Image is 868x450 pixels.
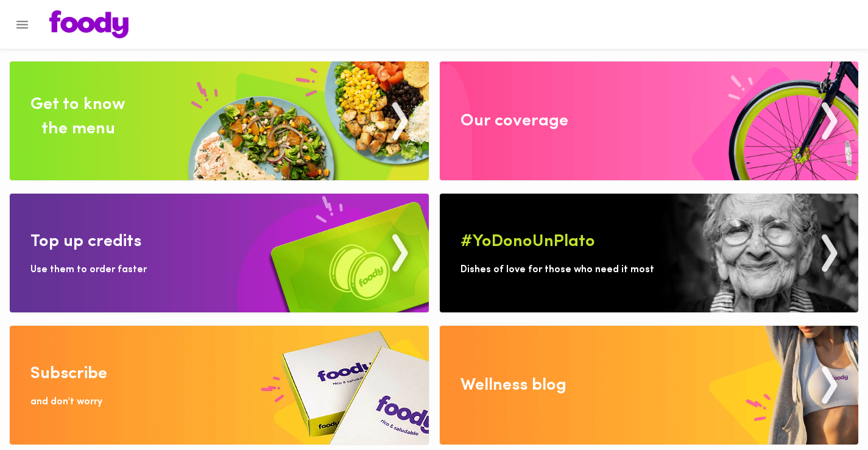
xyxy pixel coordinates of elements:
font: the menu [41,121,115,138]
button: Menu [7,10,37,40]
font: Subscribe [30,365,107,382]
img: I Donate a Plate [440,194,859,312]
img: Wellness blog [440,326,859,445]
div: #YoDonoUnPlato [460,230,595,254]
img: Enjoy losing weight [10,326,429,445]
font: Wellness blog [460,377,566,394]
font: Get to know [30,96,125,113]
font: Top up credits [30,233,141,250]
font: Dishes of love for those who need it most [460,265,654,275]
font: and don't worry [30,397,102,407]
img: logo.png [49,10,129,38]
img: Recharge Credits [10,194,429,312]
img: Get to know the menu [10,62,429,180]
font: Use them to order faster [30,265,147,275]
font: Our coverage [460,113,568,130]
img: Our coverage [440,62,859,180]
